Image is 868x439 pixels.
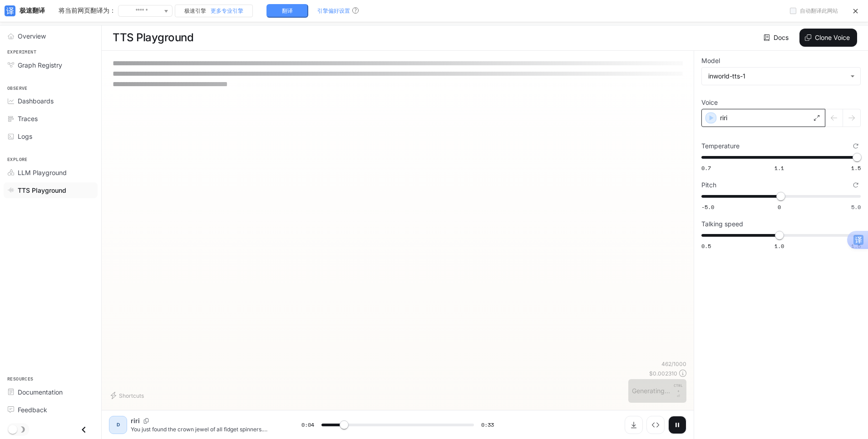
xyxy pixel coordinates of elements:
span: 0.5 [701,242,711,250]
p: $ 0.002310 [649,370,677,377]
span: 0:33 [481,420,494,429]
p: Talking speed [701,221,743,227]
span: 0.7 [701,164,711,172]
button: Close drawer [74,420,94,439]
span: 1.5 [851,164,861,172]
span: 0:04 [301,420,314,429]
a: Docs [762,29,792,47]
div: inworld-tts-1 [702,68,860,85]
h1: TTS Playground [113,29,193,47]
a: Dashboards [4,93,98,109]
a: Traces [4,111,98,127]
span: Overview [18,31,46,41]
p: riri [720,113,727,122]
a: Logs [4,128,98,144]
button: Reset to default [851,141,861,151]
span: 5.0 [851,203,861,211]
p: Temperature [701,143,740,149]
p: Pitch [701,182,716,188]
span: LLM Playground [18,168,67,177]
p: Voice [701,99,718,106]
span: Feedback [18,405,47,415]
span: Dashboards [18,96,54,106]
span: 1.1 [774,164,784,172]
a: TTS Playground [4,182,98,198]
p: Model [701,58,720,64]
span: 0 [778,203,781,211]
span: Logs [18,132,32,141]
span: Traces [18,114,38,123]
span: Dark mode toggle [8,424,17,434]
p: riri [131,416,140,425]
span: TTS Playground [18,185,66,195]
button: Inspect [646,416,665,434]
button: Download audio [625,416,643,434]
button: Reset to default [851,180,861,190]
div: inworld-tts-1 [708,72,846,81]
span: Graph Registry [18,60,62,70]
a: LLM Playground [4,165,98,180]
a: Graph Registry [4,57,98,73]
a: Feedback [4,402,98,418]
button: Shortcuts [109,388,148,403]
p: You just found the crown jewel of all fidget spinners. Finally, does this one have the inside spi... [131,425,280,433]
p: 462 / 1000 [661,360,686,368]
button: Clone Voice [799,29,857,47]
a: Documentation [4,384,98,400]
a: Overview [4,28,98,44]
div: D [111,418,125,432]
button: Copy Voice ID [140,418,153,424]
span: 1.0 [774,242,784,250]
span: Documentation [18,387,63,397]
span: -5.0 [701,203,714,211]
